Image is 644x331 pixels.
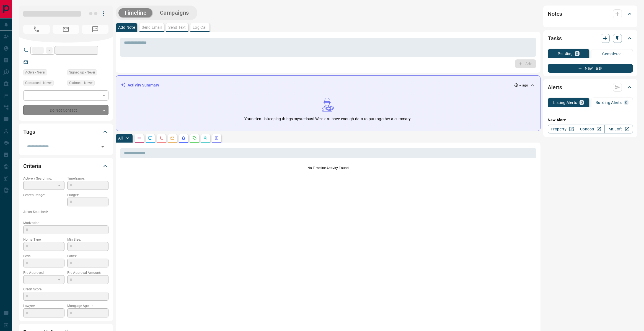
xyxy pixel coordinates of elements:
p: Activity Summary [128,82,159,88]
h2: Tasks [548,34,562,43]
p: Your client is keeping things mysterious! We didn't have enough data to put together a summary. [244,116,412,122]
p: 0 [581,101,583,104]
span: Claimed - Never [69,80,93,86]
div: Alerts [548,81,633,94]
a: Condos [576,125,604,133]
p: Credit Score: [23,287,108,292]
p: Motivation: [23,220,108,225]
svg: Calls [159,136,164,140]
a: Mr.Loft [604,125,633,133]
h2: Criteria [23,162,41,170]
div: Tasks [548,32,633,45]
span: No Email [53,25,79,34]
h2: Notes [548,9,562,18]
p: Search Range: [23,193,64,198]
a: -- [32,60,34,64]
p: Home Type: [23,237,64,242]
p: Completed [602,52,622,56]
p: 0 [576,52,578,56]
div: Notes [548,7,633,20]
span: No Number [82,25,108,34]
button: New Task [548,64,633,73]
svg: Lead Browsing Activity [148,136,152,140]
p: No Timeline Activity Found [120,165,536,170]
p: New Alert: [548,117,633,123]
span: Contacted - Never [25,80,52,86]
p: Listing Alerts [553,101,577,104]
svg: Agent Actions [214,136,219,140]
span: Signed up - Never [69,70,95,75]
span: Active - Never [25,70,45,75]
p: Pre-Approved: [23,270,64,275]
h2: Alerts [548,83,562,92]
p: Baths: [67,254,108,259]
svg: Listing Alerts [181,136,186,140]
p: Min Size: [67,237,108,242]
p: Areas Searched: [23,209,108,214]
p: -- ago [519,83,528,88]
button: Open [99,143,107,151]
p: Lawyer: [23,303,64,308]
div: Tags [23,125,108,138]
div: Criteria [23,159,108,173]
p: Building Alerts [596,101,622,104]
h2: Tags [23,127,35,136]
p: Mortgage Agent: [67,303,108,308]
svg: Opportunities [203,136,208,140]
p: Pending [558,52,573,56]
div: Activity Summary-- ago [120,80,536,90]
p: Budget: [67,193,108,198]
p: Actively Searching: [23,176,64,181]
p: -- - -- [23,198,64,207]
svg: Requests [192,136,197,140]
p: 0 [625,101,627,104]
a: Property [548,125,576,133]
p: Timeframe: [67,176,108,181]
svg: Emails [170,136,175,140]
button: Timeline [118,8,152,17]
p: Pre-Approval Amount: [67,270,108,275]
p: Add Note [118,25,135,29]
p: Beds: [23,254,64,259]
div: Do Not Contact [23,105,108,115]
svg: Notes [137,136,141,140]
span: No Number [23,25,50,34]
p: All [118,136,123,140]
button: Campaigns [154,8,195,17]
